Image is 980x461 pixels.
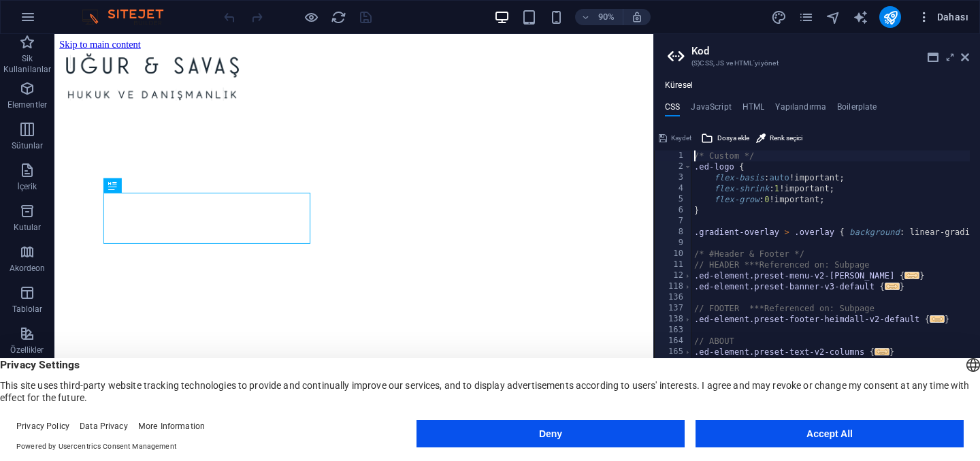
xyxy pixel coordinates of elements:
[10,263,46,274] p: Akordeon
[655,150,692,161] div: 1
[78,9,180,25] img: Editor Logo
[655,238,692,249] div: 9
[655,314,692,325] div: 138
[879,6,901,28] button: publish
[7,99,47,110] p: Elementler
[14,222,42,233] p: Kutular
[875,348,889,355] span: ...
[655,303,692,314] div: 137
[17,181,37,192] p: İçerik
[655,227,692,238] div: 8
[665,102,680,117] h4: CSS
[631,11,643,23] i: Yeniden boyutlandırmada yakınlaştırma düzeyini seçilen cihaza uyacak şekilde otomatik olarak ayarla.
[655,336,692,347] div: 164
[754,130,804,146] button: Renk seçici
[883,10,898,25] i: Yayınla
[655,347,692,357] div: 165
[655,325,692,336] div: 163
[655,270,692,281] div: 12
[770,130,802,146] span: Renk seçici
[691,57,942,69] h3: (S)CSS, JS ve HTML'yi yönet
[930,315,945,323] span: ...
[826,10,841,25] i: Navigatör
[655,249,692,259] div: 10
[10,345,44,355] p: Özellikler
[798,9,814,25] button: pages
[775,102,826,117] h4: Yapılandırma
[885,283,900,290] span: ...
[853,10,868,25] i: AI Writer
[917,10,968,24] span: Dahası
[655,161,692,172] div: 2
[12,304,43,315] p: Tablolar
[331,10,346,25] i: Sayfayı yeniden yükleyin
[655,172,692,183] div: 3
[771,10,787,25] i: Tasarım (Ctrl+Alt+Y)
[691,45,969,57] h2: Kod
[699,130,751,146] button: Dosya ekle
[655,281,692,292] div: 118
[655,292,692,303] div: 136
[665,80,693,91] h4: Küresel
[575,9,623,25] button: 90%
[798,10,814,25] i: Sayfalar (Ctrl+Alt+S)
[655,259,692,270] div: 11
[12,140,44,151] p: Sütunlar
[595,9,617,25] h6: 90%
[330,9,346,25] button: reload
[691,102,731,117] h4: JavaScript
[655,194,692,205] div: 5
[303,9,319,25] button: Ön izleme modundan çıkıp düzenlemeye devam etmek için buraya tıklayın
[717,130,749,146] span: Dosya ekle
[770,9,787,25] button: design
[825,9,841,25] button: navigator
[655,183,692,194] div: 4
[912,6,974,28] button: Dahası
[655,357,692,368] div: 174
[852,9,868,25] button: text_generator
[655,205,692,216] div: 6
[655,216,692,227] div: 7
[837,102,877,117] h4: Boilerplate
[5,5,96,17] a: Skip to main content
[904,272,919,279] span: ...
[742,102,765,117] h4: HTML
